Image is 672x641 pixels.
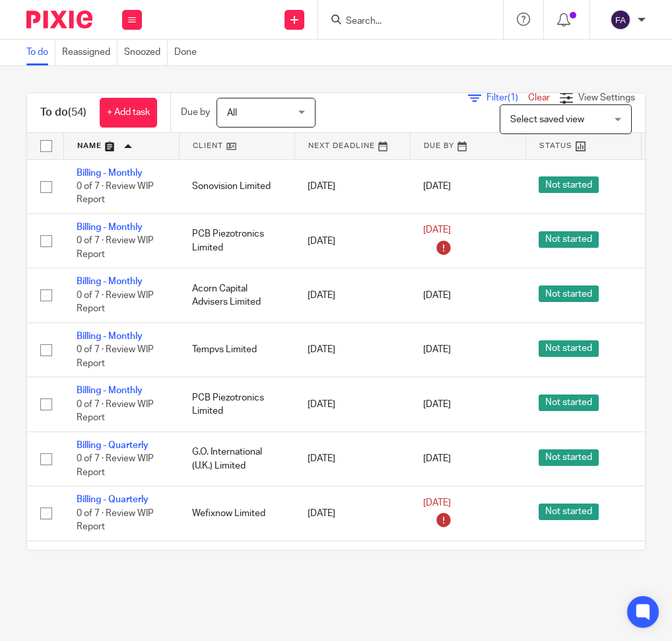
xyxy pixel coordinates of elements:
td: [DATE] [294,377,410,432]
a: Billing - Monthly [77,223,143,232]
img: Pixie [26,11,92,28]
a: Clear [528,93,550,102]
span: 0 of 7 · Review WIP Report [77,237,154,260]
input: Search [345,16,463,28]
span: Not started [539,449,599,466]
td: G.O. International (U.K.) Limited [179,432,294,486]
td: Acorn Capital Advisers Limited [179,268,294,322]
span: Not started [539,340,599,357]
img: svg%3E [610,9,631,30]
a: Billing - Quarterly [77,495,149,504]
a: Billing - Monthly [77,386,143,395]
a: To do [26,40,55,65]
td: [DATE] [294,322,410,377]
a: Billing - Quarterly [77,441,149,450]
td: [DATE] [294,486,410,541]
span: [DATE] [423,182,451,191]
td: Sonovision Limited [179,159,294,213]
span: Filter [487,93,528,102]
span: Not started [539,395,599,411]
td: [DATE] [294,159,410,213]
span: Not started [539,504,599,520]
span: All [227,108,237,118]
td: Oakfield Refurbishments Limited [179,541,294,595]
a: Reassigned [62,40,118,65]
a: Snoozed [124,40,168,65]
td: [DATE] [294,432,410,486]
span: 0 of 7 · Review WIP Report [77,454,154,477]
a: Billing - Monthly [77,332,143,341]
p: Due by [181,106,210,119]
span: [DATE] [423,291,451,300]
span: Not started [539,231,599,248]
span: 0 of 7 · Review WIP Report [77,400,154,423]
td: Tempvs Limited [179,322,294,377]
a: Billing - Monthly [77,277,143,286]
span: [DATE] [423,400,451,409]
span: 0 of 7 · Review WIP Report [77,345,154,368]
td: [DATE] [294,268,410,322]
a: Done [174,40,203,65]
span: [DATE] [423,455,451,464]
span: Not started [539,176,599,193]
span: Not started [539,285,599,302]
span: [DATE] [423,346,451,355]
a: Billing - Monthly [77,169,143,178]
a: + Add task [100,98,157,128]
td: [DATE] [294,213,410,268]
td: [DATE] [294,541,410,595]
td: PCB Piezotronics Limited [179,213,294,268]
h1: To do [40,106,86,120]
span: (1) [508,93,518,102]
span: (54) [68,107,86,118]
td: Wefixnow Limited [179,486,294,541]
span: [DATE] [423,498,451,508]
span: 0 of 7 · Review WIP Report [77,509,154,532]
span: View Settings [578,93,635,102]
span: [DATE] [423,226,451,235]
span: Select saved view [510,115,584,124]
span: 0 of 7 · Review WIP Report [77,291,154,314]
span: 0 of 7 · Review WIP Report [77,182,154,205]
td: PCB Piezotronics Limited [179,377,294,432]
